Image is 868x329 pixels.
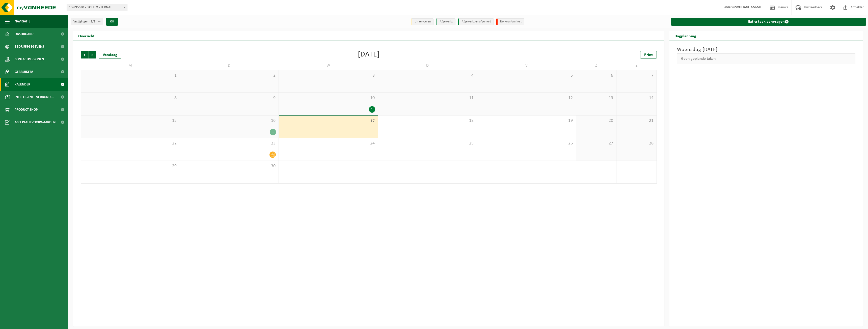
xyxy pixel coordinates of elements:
span: 27 [579,141,614,146]
button: OK [106,18,118,26]
li: Uit te voeren [411,18,433,25]
span: 16 [182,118,276,124]
span: 3 [281,73,375,78]
div: [DATE] [358,51,380,58]
span: 23 [182,141,276,146]
li: Non-conformiteit [496,18,524,25]
span: Intelligente verbond... [15,91,54,103]
span: 26 [479,141,573,146]
div: Vandaag [99,51,121,58]
span: Dashboard [15,28,34,40]
span: Acceptatievoorwaarden [15,116,56,129]
span: 24 [281,141,375,146]
span: 9 [182,95,276,101]
span: 10-895630 - ISOFLEX - TERNAT [67,4,127,11]
span: 11 [381,95,474,101]
td: W [279,61,378,70]
a: Extra taak aanvragen [671,18,866,26]
span: Bedrijfsgegevens [15,40,44,53]
span: 4 [381,73,474,78]
li: Afgewerkt en afgemeld [458,18,494,25]
span: 19 [479,118,573,124]
h2: Dagplanning [669,31,701,41]
span: 18 [381,118,474,124]
td: M [81,61,180,70]
div: Geen geplande taken [677,53,856,64]
td: Z [576,61,616,70]
span: 15 [84,118,177,124]
span: Contactpersonen [15,53,44,66]
span: 25 [381,141,474,146]
span: 13 [579,95,614,101]
span: 7 [619,73,654,78]
span: Vorige [81,51,88,58]
span: 17 [281,118,375,124]
td: Z [616,61,657,70]
div: 1 [369,106,375,113]
span: Gebruikers [15,66,34,78]
span: 1 [84,73,177,78]
span: 8 [84,95,177,101]
span: 22 [84,141,177,146]
span: 29 [84,163,177,169]
span: 2 [182,73,276,78]
h2: Overzicht [73,31,100,41]
button: Vestigingen(2/2) [71,18,103,25]
td: D [378,61,477,70]
span: 28 [619,141,654,146]
span: Vestigingen [73,18,96,25]
span: Volgende [89,51,96,58]
count: (2/2) [90,20,96,23]
span: Kalender [15,78,30,91]
span: 5 [479,73,573,78]
span: 6 [579,73,614,78]
h3: Woensdag [DATE] [677,46,856,53]
span: 30 [182,163,276,169]
span: 10-895630 - ISOFLEX - TERNAT [67,4,127,11]
span: Product Shop [15,103,38,116]
strong: SOUFIANE AM-MI [735,6,761,9]
span: 12 [479,95,573,101]
span: 14 [619,95,654,101]
a: Print [640,51,657,58]
span: 20 [579,118,614,124]
li: Afgewerkt [436,18,455,25]
span: Navigatie [15,15,30,28]
span: 21 [619,118,654,124]
div: 1 [270,129,276,135]
td: V [477,61,576,70]
td: D [180,61,279,70]
span: Print [644,53,653,57]
span: 10 [281,95,375,101]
